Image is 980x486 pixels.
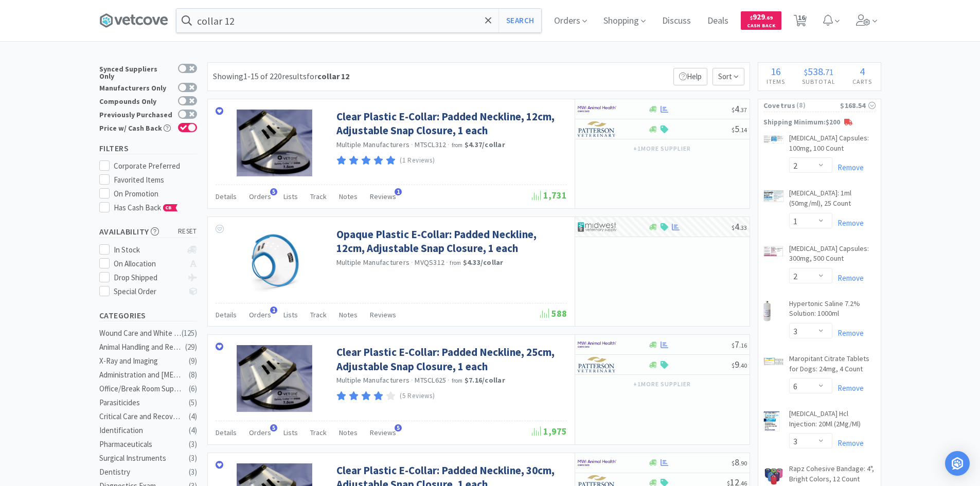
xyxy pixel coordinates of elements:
[249,192,271,201] span: Orders
[860,65,865,78] span: 4
[789,299,876,323] a: Hypertonic Saline 7.2% Solution: 1000ml
[99,110,173,118] div: Previously Purchased
[739,106,747,114] span: . 37
[99,327,183,339] div: Wound Care and White Goods
[578,219,616,235] img: 4dd14cff54a648ac9e977f0c5da9bc2e_5.png
[189,383,197,395] div: ( 6 )
[336,345,564,373] a: Clear Plastic E-Collar: Padded Neckline, 25cm, Adjustable Snap Closure, 1 each
[758,77,794,86] h4: Items
[741,7,781,34] a: $929.69Cash Back
[189,424,197,437] div: ( 4 )
[114,203,178,212] span: Has Cash Back
[703,16,733,26] a: Deals
[628,377,696,391] button: +1more supplier
[411,375,413,385] span: ·
[658,16,695,26] a: Discuss
[789,133,876,157] a: [MEDICAL_DATA] Capsules: 100mg, 100 Count
[114,244,182,256] div: In Stock
[415,258,444,267] span: MVQS312
[832,218,864,228] a: Remove
[763,246,784,257] img: 7881c3f4042841d1a1c480c787b4acaa_825582.png
[339,310,358,319] span: Notes
[99,226,197,238] h5: Availability
[178,226,197,237] span: reset
[794,77,844,86] h4: Subtotal
[448,140,450,149] span: ·
[114,188,197,200] div: On Promotion
[832,383,864,393] a: Remove
[747,23,775,30] span: Cash Back
[99,310,197,321] h5: Categories
[114,174,197,186] div: Favorited Items
[794,66,844,77] div: .
[832,273,864,283] a: Remove
[370,192,396,201] span: Reviews
[795,100,840,111] span: ( 8 )
[804,67,808,77] span: $
[790,17,811,27] a: 16
[415,375,446,385] span: MTSCL625
[216,428,237,437] span: Details
[99,438,183,451] div: Pharmaceuticals
[840,100,875,111] div: $168.54
[283,192,298,201] span: Lists
[270,188,277,195] span: 5
[99,341,183,353] div: Animal Handling and Restraints
[114,160,197,172] div: Corporate Preferred
[339,192,358,201] span: Notes
[732,456,747,468] span: 8
[628,141,696,156] button: +1more supplier
[578,357,616,372] img: f5e969b455434c6296c6d81ef179fa71_3.png
[448,375,450,385] span: ·
[452,141,463,149] span: from
[825,67,833,77] span: 71
[844,77,881,86] h4: Carts
[336,140,410,149] a: Multiple Manufacturers
[789,188,876,212] a: [MEDICAL_DATA]: 1ml (50mg/ml), 25 Count
[114,272,182,284] div: Drop Shipped
[395,424,402,431] span: 5
[732,224,735,231] span: $
[241,227,308,294] img: ca364de3647944da9a0eef5a475b07d0_207654.jpeg
[237,345,312,412] img: 650047d682c54b3a98d8073b97362cce_6779.png
[99,123,173,132] div: Price w/ Cash Back
[270,307,277,314] span: 1
[164,205,174,211] span: CB
[310,428,327,437] span: Track
[832,163,864,172] a: Remove
[189,355,197,367] div: ( 9 )
[732,221,747,232] span: 4
[339,428,358,437] span: Notes
[771,65,781,78] span: 16
[283,428,298,437] span: Lists
[832,438,864,448] a: Remove
[758,117,881,128] p: Shipping Minimum: $200
[189,410,197,423] div: ( 4 )
[732,362,735,369] span: $
[213,70,349,83] div: Showing 1-15 of 220 results
[307,71,349,81] span: for
[189,438,197,451] div: ( 3 )
[336,227,564,256] a: Opaque Plastic E-Collar: Padded Neckline, 12cm, Adjustable Snap Closure, 1 each
[763,190,784,202] img: 461aea4edf8e42e4a552b3263880c406_264064.png
[945,451,970,476] div: Open Intercom Messenger
[732,341,735,349] span: $
[336,375,410,385] a: Multiple Manufacturers
[99,410,183,423] div: Critical Care and Recovery
[498,9,541,32] button: Search
[739,341,747,349] span: . 16
[189,452,197,464] div: ( 3 )
[739,224,747,231] span: . 33
[578,121,616,137] img: f5e969b455434c6296c6d81ef179fa71_3.png
[578,101,616,117] img: f6b2451649754179b5b4e0c70c3f7cb0_2.png
[370,428,396,437] span: Reviews
[99,452,183,464] div: Surgical Instruments
[763,100,795,111] span: Covetrus
[270,424,277,431] span: 5
[99,397,183,409] div: Parasiticides
[732,459,735,467] span: $
[463,258,504,267] strong: $4.33 / collar
[732,106,735,114] span: $
[411,140,413,149] span: ·
[763,411,780,431] img: 998bb09193084d44971af913a1ab494b_735861.png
